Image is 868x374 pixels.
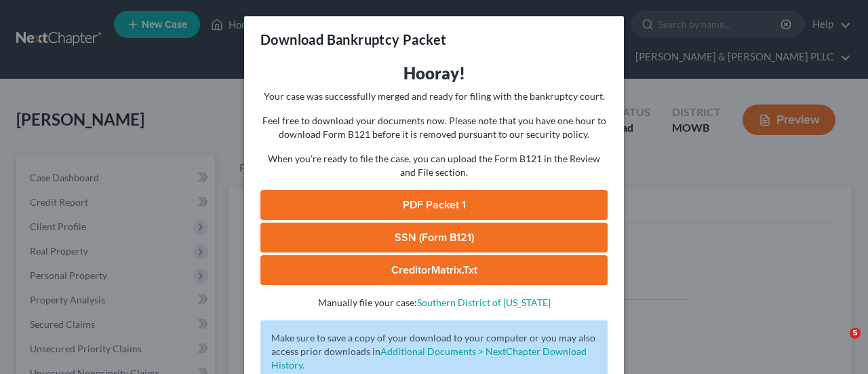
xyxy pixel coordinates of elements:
[822,328,854,360] iframe: Intercom live chat
[260,62,608,84] h3: Hooray!
[260,296,608,310] p: Manually file your case:
[260,223,608,253] a: SSN (Form B121)
[260,255,608,285] a: CreditorMatrix.txt
[850,328,861,339] span: 5
[260,152,608,179] p: When you're ready to file the case, you can upload the Form B121 in the Review and File section.
[271,331,597,372] p: Make sure to save a copy of your download to your computer or you may also access prior downloads in
[260,30,446,49] h3: Download Bankruptcy Packet
[260,114,608,141] p: Feel free to download your documents now. Please note that you have one hour to download Form B12...
[260,90,608,103] p: Your case was successfully merged and ready for filing with the bankruptcy court.
[260,190,608,220] a: PDF Packet 1
[417,297,551,308] a: Southern District of [US_STATE]
[271,345,587,371] a: Additional Documents > NextChapter Download History.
